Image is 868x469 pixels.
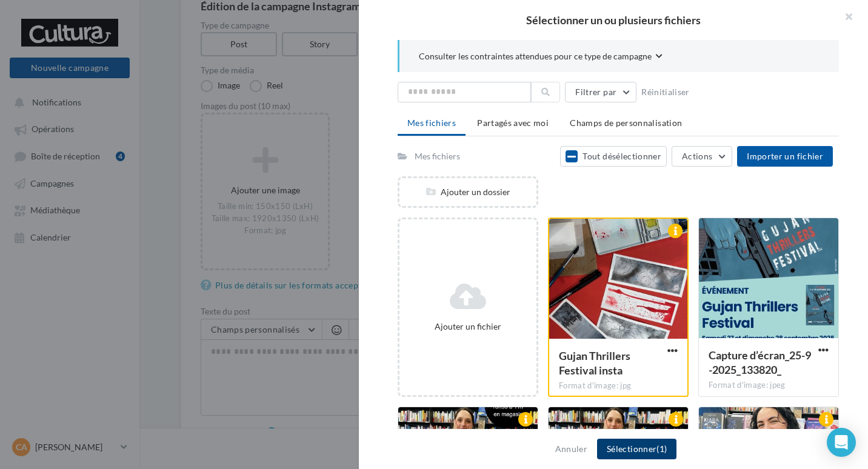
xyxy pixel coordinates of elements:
button: Filtrer par [565,82,636,102]
div: Ajouter un fichier [404,321,532,333]
span: Importer un fichier [747,151,823,161]
span: Capture d’écran_25-9-2025_133820_ [709,348,811,376]
div: Open Intercom Messenger [827,428,856,457]
span: Partagés avec moi [477,118,549,128]
h2: Sélectionner un ou plusieurs fichiers [378,15,849,25]
button: Réinitialiser [636,85,695,99]
span: Champs de personnalisation [570,118,682,128]
button: Importer un fichier [737,146,833,167]
div: Format d'image: jpg [559,381,678,391]
button: Consulter les contraintes attendues pour ce type de campagne [419,50,663,65]
span: (1) [656,444,667,454]
button: Sélectionner(1) [597,439,676,459]
button: Actions [672,146,732,167]
span: Consulter les contraintes attendues pour ce type de campagne [419,50,652,62]
div: Mes fichiers [415,150,460,162]
span: Mes fichiers [407,118,456,128]
div: Ajouter un dossier [399,186,536,198]
button: Annuler [550,442,592,456]
div: Format d'image: jpeg [709,380,829,391]
span: Gujan Thrillers Festival insta [559,349,630,377]
span: Actions [682,151,712,161]
button: Tout désélectionner [560,146,667,167]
